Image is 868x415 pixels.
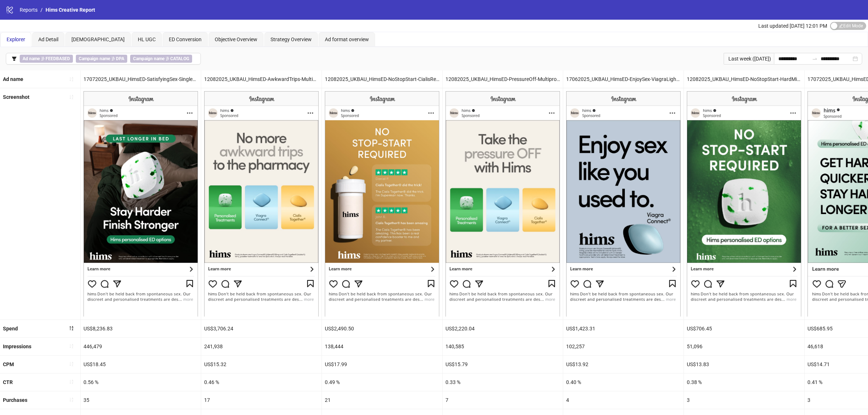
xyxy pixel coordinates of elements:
span: Objective Overview [215,36,257,42]
img: Screenshot 120229135924700185 [566,91,681,316]
div: 17062025_UKBAU_HimsED-EnjoySex-ViagraLight_Static_CopyNovember24Compliant!_ReclaimIntimacy_MetaED... [563,70,684,88]
div: 3 [684,391,804,409]
div: 241,938 [201,338,322,355]
span: Last updated [DATE] 12:01 PM [758,23,827,29]
img: Screenshot 120230111168100185 [687,91,801,316]
span: ∌ [76,55,127,63]
span: sort-ascending [69,77,74,82]
div: US$13.92 [563,356,684,373]
span: sort-ascending [69,361,74,366]
b: Purchases [3,397,27,403]
div: Last week ([DATE]) [724,53,774,65]
span: ∌ [130,55,192,63]
span: filter [12,56,17,61]
span: sort-ascending [69,379,74,384]
img: Screenshot 120228161261030185 [83,91,198,316]
b: CATALOG [170,56,189,61]
a: Reports [18,6,39,14]
div: 12082025_UKBAU_HimsED-NoStopStart-CialisReview_Static_CopyNovember24Compliant!_ReclaimIntimacy_Me... [322,70,442,88]
span: sort-descending [69,326,74,331]
div: 12082025_UKBAU_HimsED-PressureOff-Multiproduct_Static_CopyNovember24Compliant!_ReclaimIntimacy_Me... [443,70,563,88]
b: DPA [116,56,124,61]
div: US$3,706.24 [201,320,322,337]
div: US$18.45 [81,356,201,373]
div: 17072025_UKBAU_HimsED-SatisfyingSex-SingleMint_Static_CopyNovember24Compliant!_ReclaimIntimacy_Me... [81,70,201,88]
div: 138,444 [322,338,442,355]
img: Screenshot 120230111038320185 [325,91,439,316]
div: 4 [563,391,684,409]
img: Screenshot 120230110919330185 [445,91,560,316]
span: HL UGC [138,36,156,42]
span: Ad Detail [38,36,58,42]
div: US$13.83 [684,356,804,373]
span: sort-ascending [69,344,74,349]
b: Ad name [3,76,23,82]
div: US$706.45 [684,320,804,337]
span: Explorer [7,36,25,42]
span: ∌ [20,55,73,63]
span: Ad format overview [325,36,369,42]
span: to [812,56,818,62]
li: / [40,6,43,14]
div: 0.49 % [322,373,442,391]
div: 0.40 % [563,373,684,391]
b: CTR [3,379,13,385]
div: 17 [201,391,322,409]
b: FEEDBASED [46,56,70,61]
div: 51,096 [684,338,804,355]
img: Screenshot 120230110637340185 [204,91,319,316]
b: Screenshot [3,94,30,100]
div: US$2,220.04 [443,320,563,337]
div: US$2,490.50 [322,320,442,337]
div: 12082025_UKBAU_HimsED-AwkwardTrips-Multiproduct_Static_CopyNovember24Compliant!_ReclaimIntimacy_M... [201,70,322,88]
div: US$15.79 [443,356,563,373]
div: 21 [322,391,442,409]
b: Campaign name [133,56,164,61]
span: Strategy Overview [270,36,312,42]
div: US$17.99 [322,356,442,373]
b: Ad name [23,56,40,61]
span: sort-ascending [69,94,74,100]
div: 140,585 [443,338,563,355]
div: US$1,423.31 [563,320,684,337]
div: US$8,236.83 [81,320,201,337]
span: ED Conversion [169,36,202,42]
button: Ad name ∌ FEEDBASEDCampaign name ∌ DPACampaign name ∌ CATALOG [6,53,201,65]
div: 0.33 % [443,373,563,391]
span: swap-right [812,56,818,62]
div: 35 [81,391,201,409]
b: Campaign name [79,56,110,61]
div: 7 [443,391,563,409]
div: 0.46 % [201,373,322,391]
span: [DEMOGRAPHIC_DATA] [71,36,125,42]
b: Spend [3,326,18,331]
div: 446,479 [81,338,201,355]
div: 0.56 % [81,373,201,391]
div: 0.38 % [684,373,804,391]
span: sort-ascending [69,397,74,402]
div: 12082025_UKBAU_HimsED-NoStopStart-HardMint_Static_CopyNovember24Compliant!_ReclaimIntimacy_MetaED... [684,70,804,88]
b: CPM [3,361,14,367]
span: Hims Creative Report [46,7,95,13]
div: 102,257 [563,338,684,355]
b: Impressions [3,344,31,349]
div: US$15.32 [201,356,322,373]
